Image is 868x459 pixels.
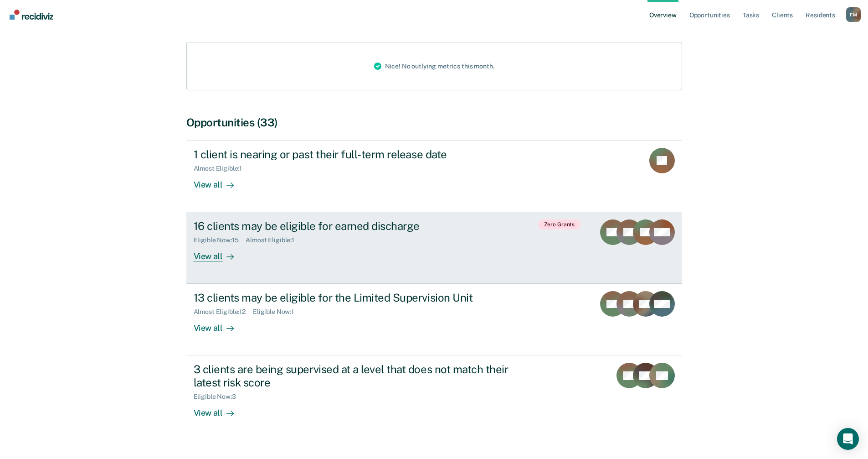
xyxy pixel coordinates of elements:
div: 3 clients are being supervised at a level that does not match their latest risk score [194,363,514,389]
div: 1 client is nearing or past their full-term release date [194,148,514,161]
a: 16 clients may be eligible for earned dischargeEligible Now:15Almost Eligible:1View all Zero Grants [186,212,682,284]
div: 13 clients may be eligible for the Limited Supervision Unit [194,291,514,304]
div: Opportunities (33) [186,116,682,129]
div: Eligible Now : 15 [194,236,246,244]
button: Profile dropdown button [846,7,861,22]
div: View all [194,316,245,334]
div: View all [194,244,245,262]
div: Almost Eligible : 12 [194,308,253,316]
div: Almost Eligible : 1 [246,236,302,244]
img: Recidiviz [10,10,53,20]
div: Open Intercom Messenger [837,428,859,450]
div: Almost Eligible : 1 [194,165,250,172]
a: 1 client is nearing or past their full-term release dateAlmost Eligible:1View all [186,140,682,212]
div: F M [846,7,861,22]
div: View all [194,172,245,190]
div: Eligible Now : 1 [253,308,301,316]
div: View all [194,401,245,418]
div: Eligible Now : 3 [194,393,243,401]
a: 3 clients are being supervised at a level that does not match their latest risk scoreEligible Now... [186,355,682,440]
div: 16 clients may be eligible for earned discharge [194,219,514,233]
span: Zero Grants [538,219,581,229]
div: Nice! No outlying metrics this month. [367,42,502,90]
a: 13 clients may be eligible for the Limited Supervision UnitAlmost Eligible:12Eligible Now:1View all [186,284,682,355]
